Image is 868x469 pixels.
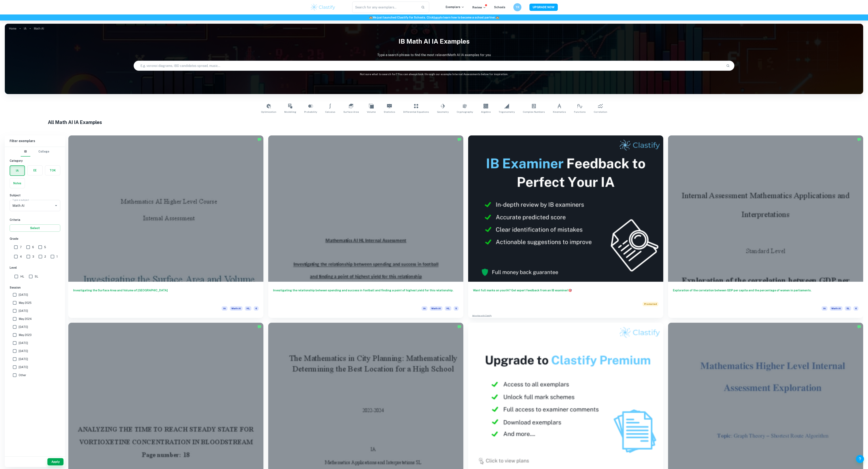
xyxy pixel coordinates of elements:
span: Other [19,373,26,377]
span: May 2023 [19,333,32,337]
span: IA [422,306,427,311]
span: 🎯 [568,289,572,292]
button: IB [21,147,30,157]
button: UPGRADE NOW [529,4,558,11]
button: Notes [10,178,25,188]
img: Marked [857,325,861,329]
button: IA [10,166,25,175]
p: Exemplars [446,5,464,9]
h6: Want full marks on your IA ? Get expert feedback from an IB examiner! [473,288,658,297]
span: HL [445,306,451,311]
button: Apply [47,458,63,465]
span: Math AI [430,306,442,311]
h6: Investigating the Surface Area and Volume of [GEOGRAPHIC_DATA] [73,288,259,301]
button: Search [725,62,731,69]
h6: Filter exemplars [5,135,65,147]
a: IA [24,26,27,31]
button: Open [53,203,59,208]
span: [DATE] [19,309,28,313]
span: 7 [20,245,22,249]
span: Trigonometry [499,110,515,114]
span: 4 [20,254,22,259]
span: Volume [367,110,376,114]
span: 5 [454,306,459,311]
span: [DATE] [19,357,28,361]
span: 🏫 [496,16,499,19]
img: Thumbnail [468,135,663,282]
span: Statistics [384,110,395,114]
span: Surface Area [343,110,359,114]
span: 3 [32,254,34,259]
img: Clastify logo [310,3,336,11]
img: Marked [457,325,461,329]
label: Type a subject [12,198,29,202]
span: 6 [32,245,34,249]
span: Kinematics [553,110,566,114]
p: Type a search phrase to find the most relevant Math AI IA examples for you [5,53,863,57]
h6: Level [10,265,60,270]
span: Probability [304,110,317,114]
span: Calculus [325,110,335,114]
h1: IB Math AI IA examples [5,35,863,48]
a: Want full marks on yourIA? Get expert feedback from an IB examiner!PromotedAdvertise with Clastify [468,135,663,318]
span: Correlation [594,110,607,114]
span: 🏫 [369,16,373,19]
h6: Category [10,159,60,163]
h1: All Math AI IA Examples [48,119,820,126]
span: [DATE] [19,365,28,369]
span: [DATE] [19,325,28,329]
span: May 2024 [19,317,32,321]
a: Advertise with Clastify [472,314,492,317]
span: Differential Equations [403,110,429,114]
span: Complex Numbers [523,110,545,114]
span: IA [222,306,227,311]
p: Math AI [34,26,44,31]
h6: Grade [10,237,60,241]
span: 6 [254,306,259,311]
span: 2 [44,254,46,259]
span: May 2025 [19,301,32,305]
h6: Subject [10,193,60,198]
span: Promoted [643,302,658,306]
span: [DATE] [19,349,28,353]
span: SL [35,274,38,279]
h6: TR [515,5,520,9]
h6: Session [10,285,60,290]
h6: Not sure what to search for? You can always look through our example Internal Assessments below f... [5,72,863,76]
span: 1 [56,254,58,259]
h6: Criteria [10,218,60,222]
span: [DATE] [19,293,28,297]
button: TOK [45,166,60,175]
span: Cryptography [457,110,473,114]
button: Select [10,224,60,232]
img: Marked [457,137,461,141]
p: Review [472,5,486,10]
h6: Investigating the relationship between spending and success in football and finding a point of hi... [273,288,459,301]
span: HL [245,306,251,311]
span: 5 [44,245,46,249]
button: TR [513,3,521,11]
div: Filter type choice [21,147,49,157]
span: Functions [574,110,586,114]
a: Investigating the Surface Area and Volume of [GEOGRAPHIC_DATA]IAMath AIHL6 [68,135,263,318]
span: Algebra [481,110,491,114]
span: 6 [854,306,858,311]
a: Home [9,26,16,31]
h6: Exploration of the correlation between GDP per capita and the percentage of women in parliaments. [673,288,858,301]
span: Math AI [230,306,243,311]
span: SL [845,306,851,311]
span: Math AI [830,306,842,311]
img: Marked [857,137,861,141]
img: Marked [257,325,261,329]
span: Geometry [437,110,449,114]
a: here [434,16,440,19]
span: Optimization [261,110,276,114]
input: Search for any exemplars... [352,2,418,13]
button: EE [28,166,42,175]
input: E.g. voronoi diagrams, IBD candidates spread, music... [134,60,723,71]
img: Marked [257,137,261,141]
button: College [38,147,49,157]
a: Exploration of the correlation between GDP per capita and the percentage of women in parliaments.... [668,135,863,318]
span: Modelling [284,110,296,114]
